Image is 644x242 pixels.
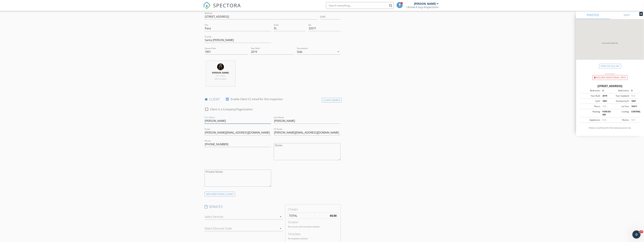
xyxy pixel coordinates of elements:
[629,89,639,92] div: 2
[580,127,640,129] p: All data is unverified and for informational purposes only.
[610,110,629,116] div: Cooling:
[610,118,629,122] div: Rooms:
[631,94,635,97] span: N/A
[288,237,338,240] p: No templates selected
[203,2,211,9] img: The Best Home Inspection Software - Spectora
[576,11,610,19] a: PHOTOS
[600,110,610,116] div: FORCED AIR
[205,204,283,209] h4: SERVICES
[600,89,610,92] div: 3
[629,105,639,108] div: 10411
[610,11,644,19] a: MAP
[600,94,610,97] div: 2019
[279,226,283,230] i: arrow_drop_down
[593,75,628,80] div: Discard Additional info
[632,230,641,239] iframe: Intercom live chat
[576,72,644,75] div: Incorrect?
[576,19,644,68] img: streetview
[406,5,439,9] div: I Know A Guy-Inspections
[580,84,640,88] div: [STREET_ADDRESS]
[216,74,225,77] span: 14.1 miles
[581,89,600,92] div: Bedrooms:
[217,63,224,70] img: 3x0a0213.jpg
[600,100,610,103] div: 1891
[215,77,226,80] span: (28 minutes)
[581,118,600,122] div: Appliances:
[581,100,600,103] div: Sq Ft:
[610,105,629,108] div: Lot Size:
[414,2,436,5] div: [PERSON_NAME]
[212,71,229,74] strong: [PERSON_NAME]
[602,118,606,121] span: N/A
[629,100,639,103] div: 1891
[639,230,643,233] span: 10
[581,105,600,108] div: Floors:
[279,215,283,219] i: arrow_drop_down
[203,5,241,12] a: SPECTORA
[330,214,337,218] strong: $0.00
[581,94,600,97] div: Year Built:
[629,110,639,116] div: CENTRAL
[610,94,629,97] div: Year Updated:
[599,64,621,68] a: View on Zillow
[336,50,340,54] i: arrow_drop_down
[297,50,302,53] div: Slab
[602,105,606,108] span: N/A
[610,100,629,103] div: Finished Sq Ft:
[288,232,338,236] div: Templates
[210,108,253,111] label: Client is a Company/Organization
[288,213,315,219] td: TOTAL
[213,2,241,9] span: SPECTORA
[288,207,338,211] div: Charges
[288,220,338,224] div: Duration
[231,97,283,101] label: Enable Client CC email for this inspection
[326,2,394,9] input: Search everything...
[205,97,340,101] h4: client
[631,118,635,121] span: N/A
[288,225,338,228] p: No services with durations selected
[581,110,600,116] div: Heating:
[322,98,342,103] div: Client Search
[205,192,235,196] div: ADD ADDITIONAL client
[610,89,629,92] div: Bathrooms:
